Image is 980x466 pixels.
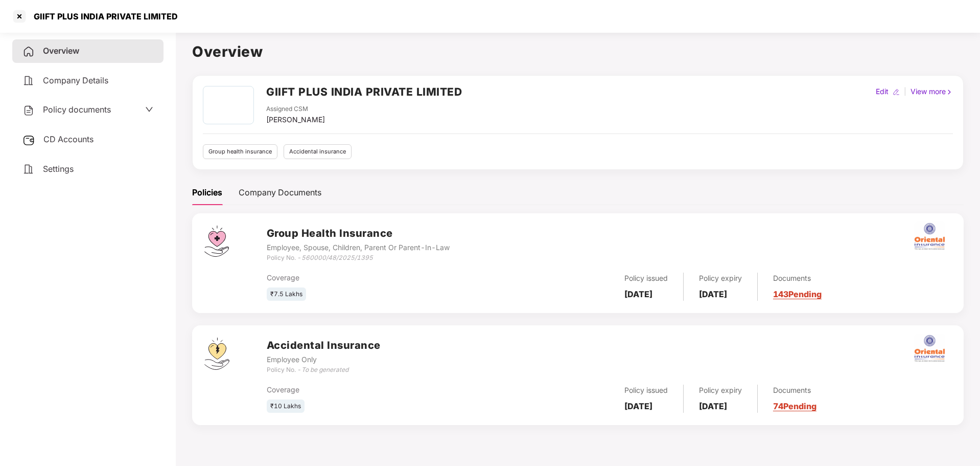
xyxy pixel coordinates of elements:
div: ₹10 Lakhs [267,400,305,413]
div: Coverage [267,272,495,283]
b: [DATE] [624,289,652,299]
div: Policy expiry [699,385,742,396]
img: svg+xml;base64,PHN2ZyB3aWR0aD0iMjUiIGhlaWdodD0iMjQiIHZpZXdCb3g9IjAgMCAyNSAyNCIgZmlsbD0ibm9uZSIgeG... [22,134,35,146]
div: Policy issued [624,273,668,284]
span: Policy documents [43,104,111,115]
img: svg+xml;base64,PHN2ZyB4bWxucz0iaHR0cDovL3d3dy53My5vcmcvMjAwMC9zdmciIHdpZHRoPSI0OS4zMjEiIGhlaWdodD... [204,338,229,370]
div: View more [908,86,955,97]
a: 143 Pending [773,289,822,299]
div: [PERSON_NAME] [266,114,325,125]
h2: GIIFT PLUS INDIA PRIVATE LIMITED [266,83,462,100]
b: [DATE] [624,401,652,411]
span: CD Accounts [43,134,94,144]
span: Overview [43,46,79,56]
div: Assigned CSM [266,104,325,114]
img: svg+xml;base64,PHN2ZyB4bWxucz0iaHR0cDovL3d3dy53My5vcmcvMjAwMC9zdmciIHdpZHRoPSIyNCIgaGVpZ2h0PSIyNC... [22,104,35,117]
img: oi.png [912,330,947,366]
img: svg+xml;base64,PHN2ZyB4bWxucz0iaHR0cDovL3d3dy53My5vcmcvMjAwMC9zdmciIHdpZHRoPSIyNCIgaGVpZ2h0PSIyNC... [22,75,35,87]
i: 560000/48/2025/1395 [301,254,373,261]
h3: Group Health Insurance [267,226,450,241]
img: svg+xml;base64,PHN2ZyB4bWxucz0iaHR0cDovL3d3dy53My5vcmcvMjAwMC9zdmciIHdpZHRoPSIyNCIgaGVpZ2h0PSIyNC... [22,163,35,175]
div: Accidental insurance [284,144,352,159]
div: | [902,86,908,97]
div: Coverage [267,384,495,395]
span: Settings [43,164,74,174]
img: editIcon [893,88,900,96]
div: ₹7.5 Lakhs [267,287,306,301]
div: Employee, Spouse, Children, Parent Or Parent-In-Law [267,242,450,253]
img: svg+xml;base64,PHN2ZyB4bWxucz0iaHR0cDovL3d3dy53My5vcmcvMjAwMC9zdmciIHdpZHRoPSI0Ny43MTQiIGhlaWdodD... [204,226,229,257]
div: Employee Only [267,354,381,365]
img: oi.png [912,218,947,254]
h1: Overview [192,40,964,63]
a: 74 Pending [773,401,816,411]
b: [DATE] [699,289,727,299]
h3: Accidental Insurance [267,338,381,353]
div: GIIFT PLUS INDIA PRIVATE LIMITED [28,11,178,21]
div: Group health insurance [203,144,277,159]
div: Policy issued [624,385,668,396]
span: down [145,105,153,114]
span: Company Details [43,75,108,85]
div: Policies [192,186,222,199]
img: rightIcon [946,88,953,96]
div: Edit [874,86,891,97]
div: Documents [773,273,822,284]
div: Policy No. - [267,365,381,375]
img: svg+xml;base64,PHN2ZyB4bWxucz0iaHR0cDovL3d3dy53My5vcmcvMjAwMC9zdmciIHdpZHRoPSIyNCIgaGVpZ2h0PSIyNC... [22,46,35,58]
i: To be generated [301,366,348,373]
b: [DATE] [699,401,727,411]
div: Company Documents [239,186,321,199]
div: Policy No. - [267,253,450,263]
div: Documents [773,385,816,396]
div: Policy expiry [699,273,742,284]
